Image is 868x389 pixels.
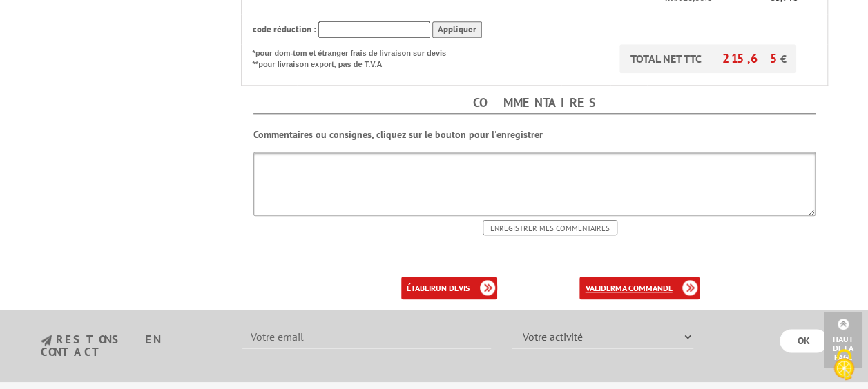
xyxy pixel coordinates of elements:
a: établirun devis [401,277,497,299]
b: ma commande [615,283,672,293]
input: OK [780,329,828,352]
h4: Commentaires [253,92,816,114]
input: Votre email [242,325,491,348]
span: 215,65 [722,50,780,66]
b: Commentaires ou consignes, cliquez sur le bouton pour l'enregistrer [253,128,543,141]
img: Cookies (fenêtre modale) [827,348,861,382]
a: Haut de la page [824,312,862,368]
img: newsletter.jpg [41,335,52,346]
a: validerma commande [579,277,700,299]
p: TOTAL NET TTC € [619,44,796,73]
input: Appliquer [432,21,482,39]
button: Cookies (fenêtre modale) [820,342,868,389]
p: *pour dom-tom et étranger frais de livraison sur devis **pour livraison export, pas de T.V.A [253,44,460,70]
h3: restons en contact [41,334,222,358]
span: code réduction : [253,23,316,35]
input: Enregistrer mes commentaires [483,220,617,235]
b: un devis [436,283,470,293]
